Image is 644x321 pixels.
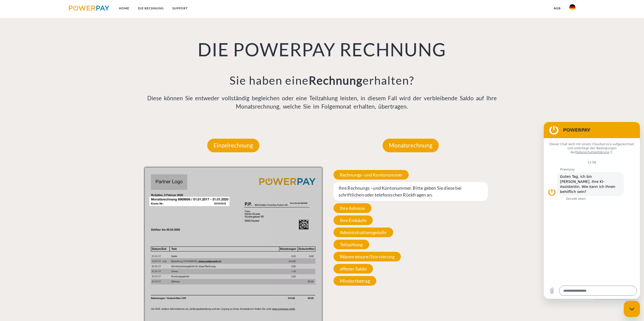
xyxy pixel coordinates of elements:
[69,6,110,11] img: logo-powerpay.svg
[309,73,363,87] b: Rechnung
[168,4,192,13] a: SUPPORT
[334,276,376,286] span: Mindestbetrag
[134,4,168,13] a: DIE RECHNUNG
[624,301,640,317] iframe: Schaltfläche zum Öffnen des Messaging-Fensters; Konversation läuft
[334,182,488,201] span: Ihre Rechnungs –und Kontonummer. Bitte geben Sie diese bei schriftlichen oder telefonischen Rückf...
[569,4,575,10] img: de
[334,203,371,213] span: Ihre Adresse
[145,38,500,61] h1: DIE POWERPAY RECHNUNG
[334,240,369,249] span: Teilzahlung
[145,73,500,87] h3: Sie haben eine erhalten?
[334,252,401,261] span: Warenretoure/Stornierung
[549,4,565,13] a: agb
[207,139,259,152] p: Einzelrechnung
[334,170,409,180] span: Rechnungs- und Kontonummer
[145,94,500,111] p: Diese können Sie entweder vollständig begleichen oder eine Teilzahlung leisten, in diesem Fall wi...
[115,4,134,13] a: Home
[334,215,373,225] span: Ihre Einkäufe
[334,264,373,274] span: offener Saldo
[334,228,393,237] span: Administrationsgebühr
[544,122,640,299] iframe: Messaging-Fenster
[383,139,439,152] p: Monatsrechnung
